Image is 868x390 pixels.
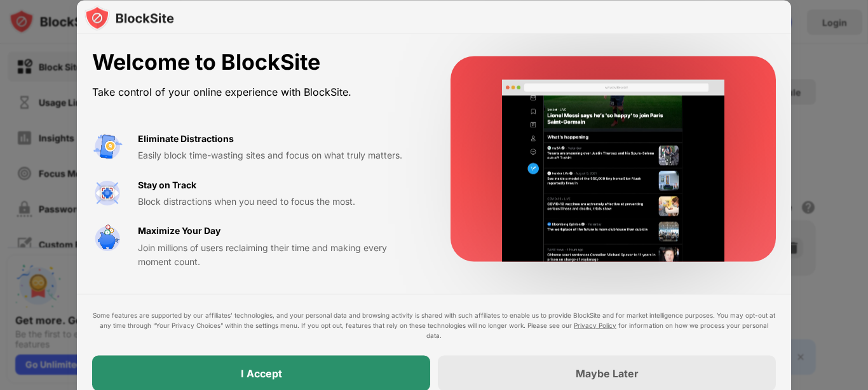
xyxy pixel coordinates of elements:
[138,178,196,192] div: Stay on Track
[138,240,420,269] div: Join millions of users reclaiming their time and making every moment count.
[92,224,123,254] img: value-safe-time.svg
[92,49,420,75] div: Welcome to BlockSite
[576,367,639,379] div: Maybe Later
[92,131,123,162] img: value-avoid-distractions.svg
[574,321,616,328] a: Privacy Policy
[85,5,174,30] img: logo-blocksite.svg
[138,194,420,208] div: Block distractions when you need to focus the most.
[92,82,420,101] div: Take control of your online experience with BlockSite.
[241,367,282,379] div: I Accept
[138,131,234,145] div: Eliminate Distractions
[92,309,776,340] div: Some features are supported by our affiliates’ technologies, and your personal data and browsing ...
[138,224,220,238] div: Maximize Your Day
[138,148,420,162] div: Easily block time-wasting sites and focus on what truly matters.
[92,178,123,208] img: value-focus.svg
